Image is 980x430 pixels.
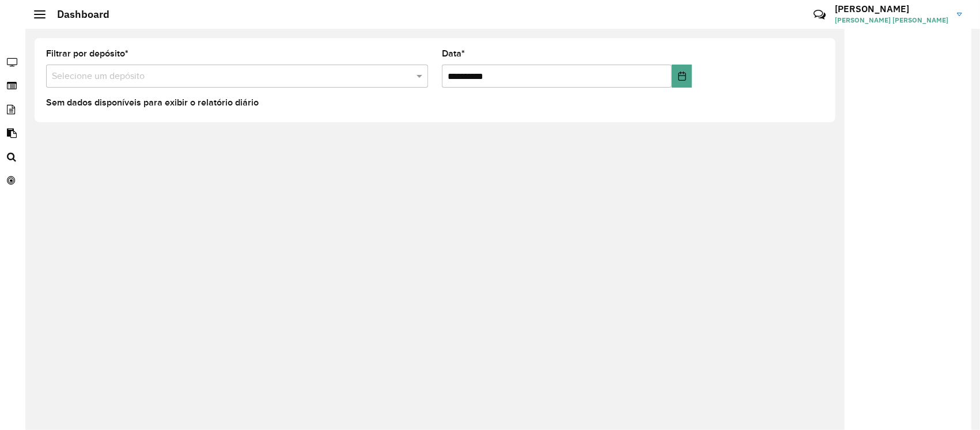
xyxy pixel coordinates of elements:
[46,8,109,21] h2: Dashboard
[835,15,948,25] span: [PERSON_NAME] [PERSON_NAME]
[835,3,948,14] h3: [PERSON_NAME]
[807,2,832,27] a: Contato Rápido
[46,47,128,61] label: Filtrar por depósito
[46,96,259,110] label: Sem dados disponíveis para exibir o relatório diário
[672,65,692,88] button: Choose Date
[442,47,465,61] label: Data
